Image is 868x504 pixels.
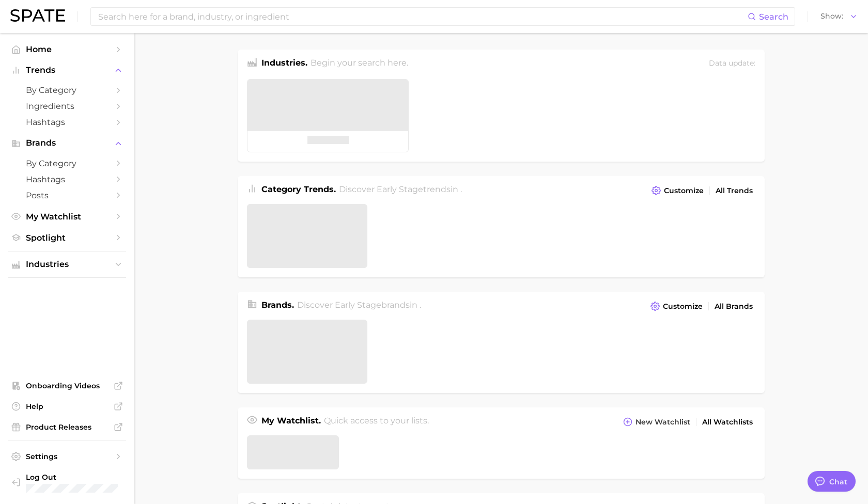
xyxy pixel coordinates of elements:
span: All Trends [716,186,753,195]
a: All Brands [712,300,755,313]
a: Onboarding Videos [8,378,126,393]
a: Settings [8,449,126,464]
a: Hashtags [8,114,126,130]
span: Brands . [261,300,294,310]
button: Customize [649,183,706,198]
h2: Quick access to your lists. [324,415,429,429]
a: Help [8,399,126,414]
button: Customize [648,299,705,313]
span: Hashtags [26,175,109,184]
a: Ingredients [8,98,126,114]
button: Industries [8,257,126,272]
span: Search [759,12,788,22]
span: Trends [26,66,109,75]
span: Home [26,44,109,54]
a: Log out. Currently logged in with e-mail cfuentes@onscent.com. [8,469,126,496]
input: Search here for a brand, industry, or ingredient [97,8,748,25]
span: Product Releases [26,422,109,432]
span: Brands [26,138,109,148]
span: by Category [26,159,109,168]
h1: Industries. [261,57,307,71]
button: Brands [8,135,126,151]
span: Posts [26,191,109,200]
span: New Watchlist [636,418,690,427]
span: by Category [26,85,109,95]
span: Discover Early Stage brands in . [297,300,421,310]
button: Show [818,10,860,23]
span: Settings [26,452,109,461]
a: Product Releases [8,419,126,435]
a: by Category [8,82,126,98]
span: Category Trends . [261,184,336,194]
span: Onboarding Videos [26,381,109,390]
a: All Trends [713,184,755,198]
span: All Brands [715,302,753,311]
button: Trends [8,62,126,78]
span: Hashtags [26,117,109,127]
button: New Watchlist [621,415,693,429]
span: My Watchlist [26,212,109,222]
span: Discover Early Stage trends in . [339,184,462,194]
span: Log Out [26,472,118,482]
span: All Watchlists [702,418,753,427]
a: Hashtags [8,171,126,187]
a: Posts [8,187,126,203]
h2: Begin your search here. [311,57,408,71]
span: Show [820,13,843,19]
img: SPATE [10,9,65,22]
span: Customize [663,302,703,311]
span: Industries [26,260,109,269]
a: All Watchlists [700,415,755,429]
a: Spotlight [8,230,126,246]
span: Ingredients [26,101,109,111]
span: Spotlight [26,233,109,243]
span: Customize [664,186,704,195]
h1: My Watchlist. [261,415,321,429]
div: Data update: [709,57,755,71]
span: Help [26,402,109,411]
a: Home [8,41,126,57]
a: My Watchlist [8,209,126,225]
a: by Category [8,155,126,171]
